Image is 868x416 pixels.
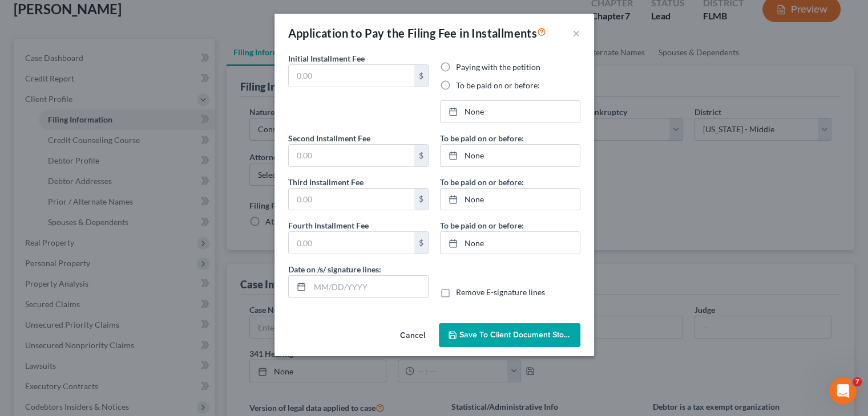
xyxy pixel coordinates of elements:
[572,26,580,40] button: ×
[288,132,370,144] label: Second Installment Fee
[456,287,545,298] label: Remove E-signature lines
[414,65,428,87] div: $
[391,324,434,347] button: Cancel
[288,25,547,41] div: Application to Pay the Filing Fee in Installments
[414,189,428,210] div: $
[456,62,540,73] label: Paying with the petition
[414,145,428,166] div: $
[289,232,414,254] input: 0.00
[288,52,365,64] label: Initial Installment Fee
[289,65,414,87] input: 0.00
[440,176,524,188] label: To be paid on or before:
[441,101,580,123] a: None
[414,232,428,254] div: $
[829,377,857,405] iframe: Intercom live chat
[459,330,580,340] span: Save to Client Document Storage
[440,219,524,231] label: To be paid on or before:
[456,80,540,91] label: To be paid on or before:
[441,145,580,166] a: None
[289,145,414,166] input: 0.00
[288,219,369,231] label: Fourth Installment Fee
[310,276,428,297] input: MM/DD/YYYY
[439,323,580,347] button: Save to Client Document Storage
[288,263,381,275] label: Date on /s/ signature lines:
[440,132,524,144] label: To be paid on or before:
[441,189,580,210] a: None
[853,377,862,386] span: 7
[288,176,364,188] label: Third Installment Fee
[441,232,580,254] a: None
[289,189,414,210] input: 0.00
